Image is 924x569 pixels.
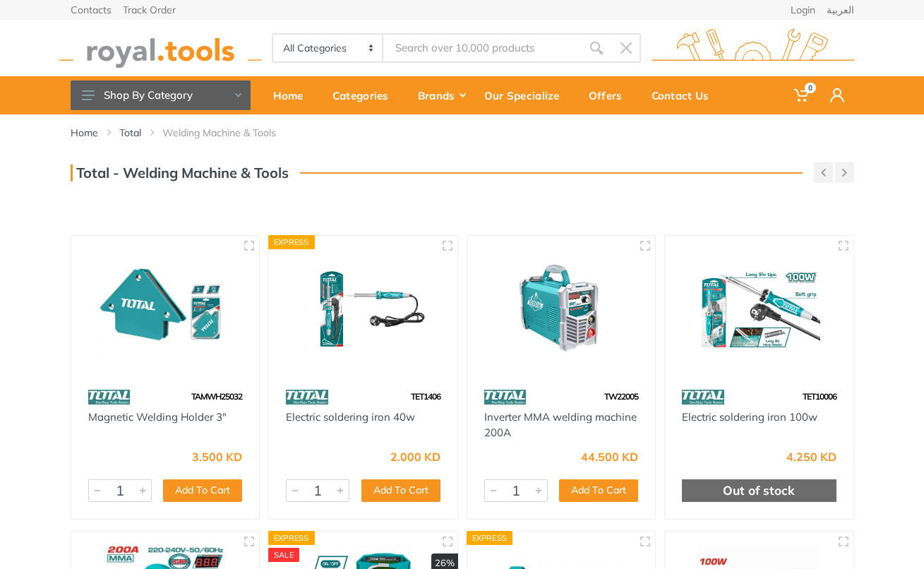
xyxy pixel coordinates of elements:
img: Royal Tools - Electric soldering iron 40w [282,248,445,371]
h3: Total - Welding Machine & Tools [71,164,289,181]
div: Our Specialize [474,80,579,110]
div: Brands [408,80,474,110]
img: Royal Tools - Magnetic Welding Holder 3 [84,248,247,371]
img: 86.webp [484,385,527,409]
div: Express [467,531,513,545]
div: Home [263,80,323,110]
a: Inverter MMA welding machine 200A [484,410,637,440]
img: Royal Tools - Inverter MMA welding machine 200A [480,248,643,371]
nav: breadcrumb [71,126,854,140]
a: Login [791,5,815,15]
div: Offers [579,80,642,110]
span: TW22005 [604,391,638,402]
a: Contacts [71,5,112,15]
div: Categories [323,80,408,110]
select: Category [273,35,384,61]
a: Our Specialize [474,76,579,114]
div: Express [268,531,315,545]
a: Home [71,126,98,140]
span: TAMWH25032 [191,391,242,402]
div: 3.500 KD [192,451,242,462]
a: Electric soldering iron 100w [682,410,817,424]
button: Add To Cart [361,479,440,502]
img: 86.webp [286,385,328,409]
a: Home [263,76,323,114]
input: Site search [383,33,581,63]
button: Add To Cart [559,479,638,502]
a: Offers [579,76,642,114]
span: TET10006 [803,391,836,402]
button: Shop By Category [71,80,251,110]
div: Express [268,235,315,249]
img: royal.tools Logo [59,29,262,68]
img: Royal Tools - Electric soldering iron 100w [678,248,841,371]
a: Electric soldering iron 40w [286,410,415,424]
div: 44.500 KD [581,451,638,462]
a: Welding Machine & Tools [162,126,276,140]
a: Total [119,126,141,140]
span: TET1406 [411,391,440,402]
a: Magnetic Welding Holder 3" [88,410,227,424]
a: العربية [827,5,854,15]
a: Categories [323,76,408,114]
img: royal.tools Logo [652,29,854,68]
a: 0 [784,76,820,114]
a: Contact Us [642,76,728,114]
img: 86.webp [88,385,131,409]
div: 4.250 KD [786,451,836,462]
button: Add To Cart [163,479,242,502]
span: 0 [805,83,816,93]
div: SALE [268,548,299,562]
div: 2.000 KD [390,451,440,462]
div: Contact Us [642,80,728,110]
div: Out of stock [682,479,836,502]
img: 86.webp [682,385,724,409]
a: Track Order [123,5,176,15]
